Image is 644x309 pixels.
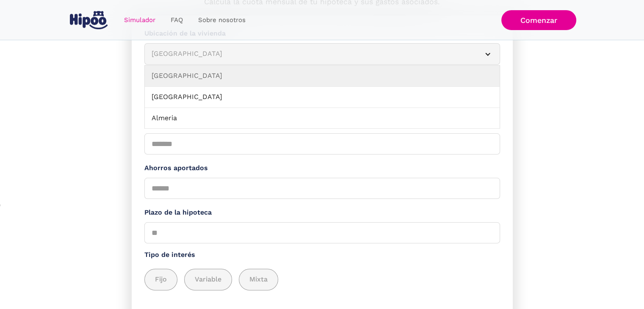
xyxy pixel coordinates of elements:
[144,65,500,129] nav: [GEOGRAPHIC_DATA]
[144,207,500,218] label: Plazo de la hipoteca
[145,108,500,129] a: Almeria
[144,250,500,260] label: Tipo de interés
[195,274,221,285] span: Variable
[249,274,268,285] span: Mixta
[155,274,167,285] span: Fijo
[144,43,500,65] article: [GEOGRAPHIC_DATA]
[163,12,191,28] a: FAQ
[501,10,576,30] a: Comenzar
[68,8,110,33] a: home
[152,49,473,59] div: [GEOGRAPHIC_DATA]
[145,87,500,108] a: [GEOGRAPHIC_DATA]
[144,269,500,290] div: add_description_here
[191,12,253,28] a: Sobre nosotros
[144,163,500,174] label: Ahorros aportados
[145,66,500,87] a: [GEOGRAPHIC_DATA]
[116,12,163,28] a: Simulador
